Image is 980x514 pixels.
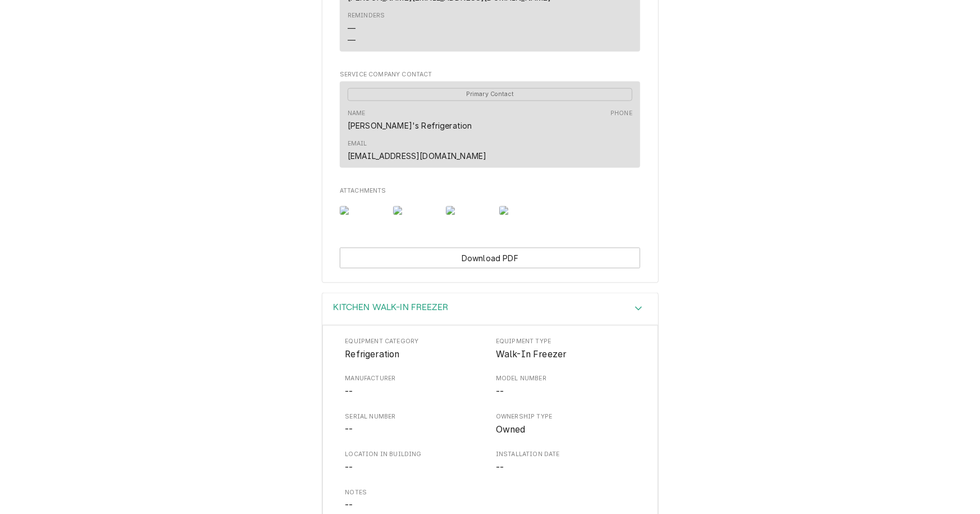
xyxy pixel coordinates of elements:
div: Reminders [348,11,385,20]
span: Equipment Type [496,348,635,361]
div: Name [348,109,472,131]
div: [PERSON_NAME]'s Refrigeration [348,120,472,131]
div: Equipment Category [345,337,485,361]
span: Model Number [496,375,635,384]
div: Serial Number [345,413,485,437]
span: Equipment Type [496,337,635,346]
span: -- [496,463,504,474]
span: Owned [496,425,526,435]
div: Button Group [340,248,640,269]
div: Name [348,109,366,118]
span: Ownership Type [496,424,635,437]
div: Manufacturer [345,375,485,399]
span: -- [345,463,353,474]
img: mzHAXRV5Tz6GB6GMzg3h [393,206,437,215]
div: Reminders [348,11,385,46]
h3: KITCHEN WALK-IN FREEZER [334,302,449,313]
div: Installation Date [496,451,635,475]
span: Location in Building [345,462,485,475]
span: Model Number [496,386,635,399]
span: Attachments [340,198,640,225]
span: Equipment Category [345,348,485,361]
span: Manufacturer [345,386,485,399]
div: Button Group Row [340,248,640,269]
div: Service Company Contact [340,70,640,172]
div: Service Company Contact List [340,81,640,173]
span: Service Company Contact [340,70,640,79]
div: Accordion Header [322,293,658,325]
div: Attachments [340,187,640,224]
span: Installation Date [496,462,635,475]
span: Notes [345,499,635,513]
div: Model Number [496,375,635,399]
button: Accordion Details Expand Trigger [322,293,658,325]
div: Primary [348,87,632,101]
span: Serial Number [345,424,485,437]
span: Primary Contact [348,88,632,101]
span: Refrigeration [345,349,400,360]
div: Phone [610,109,632,118]
div: Location in Building [345,451,485,475]
span: Manufacturer [345,375,485,384]
div: Ownership Type [496,413,635,437]
span: -- [496,387,504,398]
span: Installation Date [496,451,635,460]
img: kwpqpMDASLyE9WYNz9oc [446,206,490,215]
span: Ownership Type [496,413,635,422]
button: Download PDF [340,248,640,269]
span: Notes [345,489,635,498]
div: Contact [340,81,640,168]
img: AJqhSpuzRvvBzBV63fpe [340,206,384,215]
span: Equipment Category [345,337,485,346]
span: Attachments [340,187,640,195]
div: — [348,22,355,34]
a: [EMAIL_ADDRESS][DOMAIN_NAME] [348,151,486,161]
span: Walk-In Freezer [496,349,566,360]
span: -- [345,501,353,511]
div: Notes [345,489,635,513]
img: YmpMDTxmQFW1NyRRThpO [499,206,544,215]
div: — [348,34,355,46]
span: Serial Number [345,413,485,422]
span: Location in Building [345,451,485,460]
div: Phone [610,109,632,131]
span: -- [345,425,353,435]
div: Equipment Type [496,337,635,361]
div: Email [348,139,486,162]
span: -- [345,387,353,398]
div: Email [348,139,367,148]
